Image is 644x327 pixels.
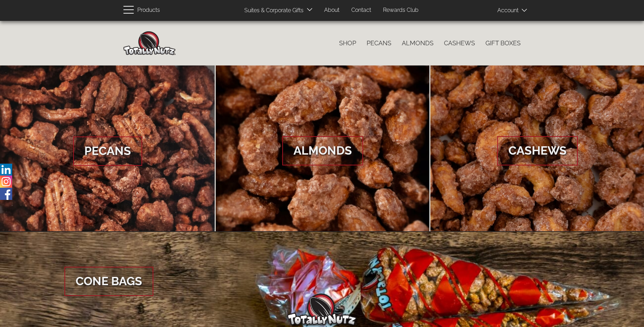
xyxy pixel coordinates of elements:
img: Totally Nutz Logo [287,294,357,325]
a: Rewards Club [378,3,424,17]
a: Contact [346,3,376,17]
span: Pecans [73,137,142,166]
span: Cashews [497,136,578,165]
a: Suites & Corporate Gifts [239,4,306,17]
a: Shop [334,36,361,50]
a: Pecans [361,36,397,50]
img: Home [123,31,176,55]
span: Almonds [282,136,363,165]
a: Almonds [216,65,430,232]
a: Gift Boxes [480,36,526,50]
span: Products [137,5,160,15]
a: Cashews [439,36,480,50]
a: Almonds [397,36,439,50]
span: Cone Bags [64,267,153,296]
a: About [319,3,345,17]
